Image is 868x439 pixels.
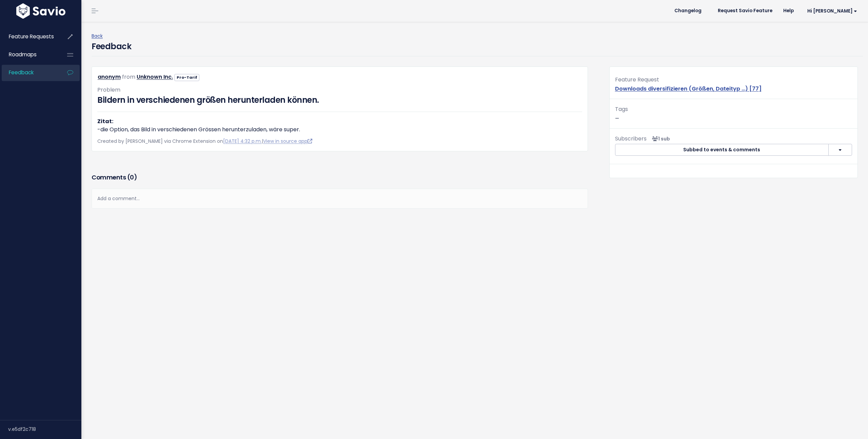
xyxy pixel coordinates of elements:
[92,189,588,209] div: Add a comment...
[97,94,582,106] h3: Bildern in verschiedenen größen herunterladen können.
[649,135,670,142] span: <p><strong>Subscribers</strong><br><br> - Felix Junk<br> </p>
[263,138,312,145] a: View in source app
[137,73,173,81] a: Unknown Inc.
[712,6,778,16] a: Request Savio Feature
[674,8,702,13] span: Changelog
[615,76,659,83] span: Feature Request
[9,33,54,40] span: Feature Requests
[92,40,131,53] h4: Feedback
[97,117,113,125] strong: Zitat:
[615,85,762,93] a: Downloads diversifizieren (Größen, Dateityp …) [77]
[130,173,134,182] span: 0
[615,105,628,113] span: Tags
[97,138,312,145] span: Created by [PERSON_NAME] via Chrome Extension on |
[799,6,863,16] a: Hi [PERSON_NAME]
[92,173,588,182] h3: Comments ( )
[8,420,81,438] div: v.e5df2c718
[122,73,135,81] span: from
[2,65,56,80] a: Feedback
[97,86,120,94] span: Problem
[97,117,582,134] p: -die Option, das Bild in verschiedenen Grössen herunterzuladen, wäre super.
[177,75,197,80] strong: Pro-Tarif
[98,73,121,81] a: anonym
[807,8,857,14] span: Hi [PERSON_NAME]
[2,47,56,62] a: Roadmaps
[615,135,647,142] span: Subscribers
[9,51,37,58] span: Roadmaps
[778,6,799,16] a: Help
[223,138,262,145] a: [DATE] 4:32 p.m.
[615,104,852,123] p: —
[615,144,829,156] button: Subbed to events & comments
[2,29,56,44] a: Feature Requests
[15,3,67,19] img: logo-white.9d6f32f41409.svg
[9,69,34,76] span: Feedback
[92,33,103,39] a: Back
